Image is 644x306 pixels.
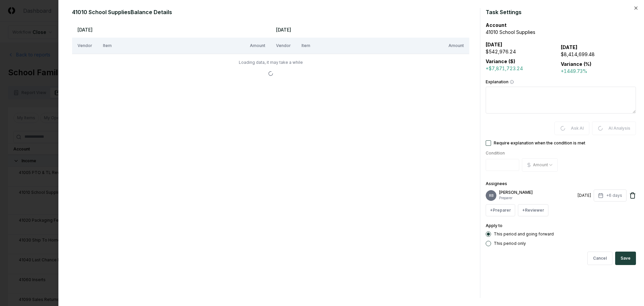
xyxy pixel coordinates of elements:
[72,38,98,54] th: Vendor
[518,204,548,216] button: +Reviewer
[77,59,464,65] div: Loading data, it may take a while
[587,252,612,265] button: Cancel
[271,38,296,54] th: Vendor
[494,141,585,145] label: Require explanation when the condition is met
[486,181,507,186] label: Assignees
[615,252,636,265] button: Save
[489,193,493,198] span: RB
[594,189,627,202] button: +6 days
[561,51,636,58] div: $8,414,699.48
[486,223,502,228] label: Apply to
[499,189,575,195] p: [PERSON_NAME]
[98,38,245,54] th: Item
[486,48,561,55] div: $542,976.24
[486,22,506,28] b: Account
[494,242,526,246] label: This period only
[561,61,591,67] b: Variance (%)
[486,58,515,64] b: Variance ($)
[72,8,475,16] h2: 41010 School Supplies Balance Details
[486,29,636,36] div: 41010 School Supplies
[561,44,578,50] b: [DATE]
[72,21,271,38] th: [DATE]
[494,232,554,236] label: This period and going forward
[245,38,271,54] th: Amount
[486,8,636,16] h2: Task Settings
[499,195,575,201] p: Preparer
[296,38,443,54] th: Item
[486,204,515,216] button: +Preparer
[510,80,514,84] button: Explanation
[486,42,502,47] b: [DATE]
[486,65,561,72] div: +$7,871,723.24
[561,68,636,75] div: +1449.73%
[578,192,591,199] div: [DATE]
[271,21,469,38] th: [DATE]
[486,80,636,84] label: Explanation
[443,38,469,54] th: Amount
